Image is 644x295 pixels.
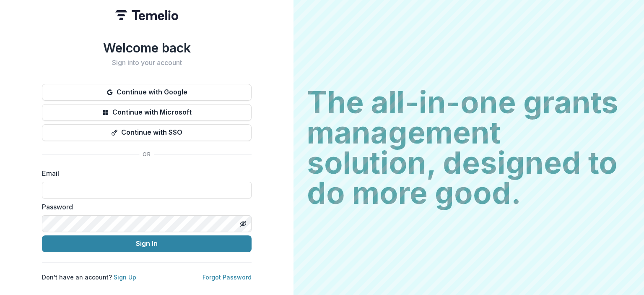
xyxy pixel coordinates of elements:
[236,217,250,230] button: Toggle password visibility
[42,104,252,121] button: Continue with Microsoft
[42,124,252,141] button: Continue with SSO
[42,168,247,178] label: Email
[42,84,252,101] button: Continue with Google
[114,274,136,281] a: Sign Up
[42,40,252,55] h1: Welcome back
[42,273,136,282] p: Don't have an account?
[42,59,252,67] h2: Sign into your account
[115,10,178,20] img: Temelio
[42,235,252,252] button: Sign In
[42,202,247,212] label: Password
[203,274,252,281] a: Forgot Password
